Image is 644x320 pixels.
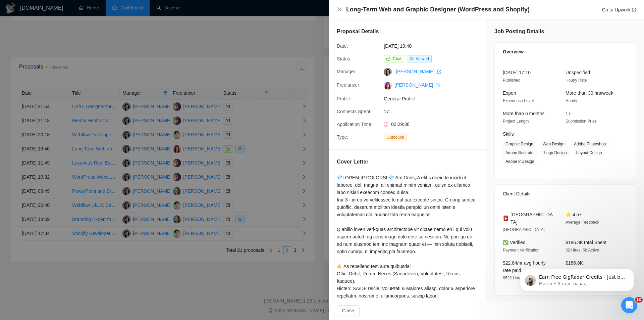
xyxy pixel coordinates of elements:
span: export [436,83,440,87]
span: 6532 Hours [503,276,524,280]
button: Close [337,7,342,12]
span: Profile: [337,96,352,101]
a: [PERSON_NAME] export [396,69,441,74]
p: Message from Mariia, sent 5 нед. назад [29,26,116,32]
span: Connects Spent: [337,109,372,114]
iframe: Intercom live chat [621,297,637,313]
span: Outbound [384,134,407,141]
img: 🇨🇭 [503,215,509,222]
span: General Profile [384,95,484,102]
img: c1U28jQPTAyuiOlES-TwaD6mGLCkmTDfLtTFebe1xB4CWi2bcOC8xitlq9HfN90Gqy [384,82,392,90]
span: [GEOGRAPHIC_DATA] - [503,227,547,232]
span: 10 [635,297,643,303]
span: Close [342,307,354,314]
span: Project Length [503,119,529,124]
span: export [437,70,441,74]
span: $186.8K Total Spent [566,240,606,245]
span: Published [503,78,521,83]
span: Logo Design [541,149,569,156]
span: Type: [337,134,348,140]
div: Client Details [503,185,628,203]
span: Date: [337,43,348,49]
a: Go to Upworkexport [602,7,636,12]
iframe: Intercom notifications сообщение [510,255,644,302]
span: Web Design [540,140,567,148]
span: Payment Verification [503,248,539,253]
span: Earn Free GigRadar Credits - Just by Sharing Your Story! 💬 Want more credits for sending proposal... [29,19,116,185]
span: Adobe InDesign [503,158,537,165]
span: Status: [337,56,352,61]
h4: Long-Term Web and Graphic Designer (WordPress and Shopify) [346,5,530,14]
h5: Proposal Details [337,28,379,36]
h5: Job Posting Details [494,28,544,36]
h5: Cover Letter [337,158,368,166]
span: Hourly Rate [566,78,587,83]
span: Freelancer: [337,82,361,88]
button: Close [337,305,360,316]
span: close [337,7,342,12]
span: More than 6 months [503,111,545,116]
span: ⭐ 4.57 [566,212,582,217]
span: clock-circle [384,122,388,127]
span: Layout Design [574,149,605,156]
span: $22.84/hr avg hourly rate paid [503,260,546,273]
span: Adobe Photoshop [571,140,608,148]
span: More than 30 hrs/week [566,90,613,96]
span: Average Feedback [566,220,599,225]
span: [DATE] 17:10 [503,70,531,75]
a: [PERSON_NAME] export [394,82,440,88]
span: Hourly [566,98,577,103]
span: Skills [503,131,514,137]
span: Submission Price [566,119,597,124]
span: Experience Level [503,98,534,103]
span: Graphic Design [503,140,536,148]
span: 82 Hires, 68 Active [566,248,599,253]
span: Unspecified [566,70,590,75]
span: ✅ Verified [503,240,526,245]
span: Manager: [337,69,357,74]
span: eye [410,57,414,61]
span: [DATE] 19:40 [384,42,484,50]
span: Viewed [416,56,429,61]
span: export [632,8,636,12]
span: message [386,57,390,61]
span: Application Time: [337,122,373,127]
span: 17 [384,108,484,115]
span: 17 [566,111,571,116]
span: 02:29:36 [391,122,410,127]
span: [GEOGRAPHIC_DATA] [511,211,555,226]
span: Expert [503,90,516,96]
span: Chat [393,56,401,61]
span: Adobe Illustrator [503,149,537,156]
span: Overview [503,48,524,55]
